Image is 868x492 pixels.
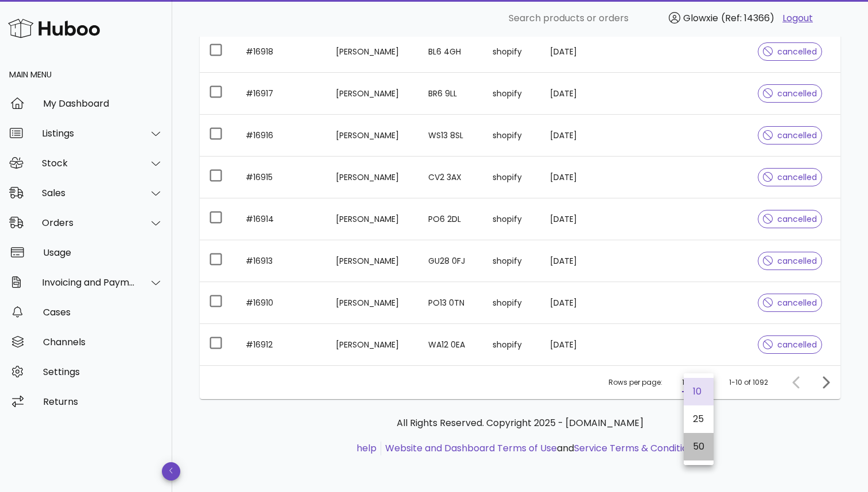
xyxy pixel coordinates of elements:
span: (Ref: 14366) [721,11,774,25]
td: #16918 [237,31,327,73]
td: shopify [483,282,541,324]
td: [PERSON_NAME] [327,31,419,73]
li: and [381,442,698,455]
button: Next page [815,372,836,393]
td: [PERSON_NAME] [327,115,419,157]
td: WS13 8SL [419,115,483,157]
div: Rows per page: [609,366,707,399]
td: [PERSON_NAME] [327,282,419,324]
div: Sales [42,188,135,198]
td: [DATE] [541,240,621,282]
td: shopify [483,198,541,240]
div: 50 [693,441,704,452]
td: #16916 [237,115,327,157]
div: Listings [42,128,135,139]
span: cancelled [763,341,817,349]
td: PO6 2DL [419,198,483,240]
td: #16915 [237,157,327,198]
td: [DATE] [541,73,621,115]
span: cancelled [763,48,817,56]
div: 10 [693,386,704,397]
td: GU28 0FJ [419,240,483,282]
td: [PERSON_NAME] [327,157,419,198]
td: shopify [483,115,541,157]
td: shopify [483,324,541,365]
img: Huboo Logo [8,16,100,41]
td: [DATE] [541,115,621,157]
a: Website and Dashboard Terms of Use [385,442,557,455]
div: Usage [43,247,163,258]
div: 25 [693,413,704,424]
td: shopify [483,157,541,198]
td: BR6 9LL [419,73,483,115]
td: [DATE] [541,282,621,324]
td: [DATE] [541,198,621,240]
span: Glowxie [683,11,718,25]
td: BL6 4GH [419,31,483,73]
div: Returns [43,396,163,407]
td: shopify [483,240,541,282]
td: #16917 [237,73,327,115]
td: WA12 0EA [419,324,483,365]
span: cancelled [763,173,817,181]
div: Stock [42,158,135,169]
td: [DATE] [541,324,621,365]
span: cancelled [763,131,817,139]
span: cancelled [763,257,817,265]
td: CV2 3AX [419,157,483,198]
td: [PERSON_NAME] [327,240,419,282]
td: shopify [483,31,541,73]
div: Invoicing and Payments [42,277,135,288]
a: Logout [782,11,813,25]
div: Cases [43,307,163,318]
td: shopify [483,73,541,115]
span: cancelled [763,89,817,97]
div: 10Rows per page: [682,373,707,392]
td: [PERSON_NAME] [327,198,419,240]
a: help [356,442,377,455]
a: Service Terms & Conditions [574,442,698,455]
td: [PERSON_NAME] [327,324,419,365]
td: #16910 [237,282,327,324]
td: [DATE] [541,157,621,198]
td: [DATE] [541,31,621,73]
div: Orders [42,217,135,228]
div: Settings [43,366,163,377]
div: Channels [43,337,163,347]
div: 1-10 of 1092 [729,377,768,388]
td: [PERSON_NAME] [327,73,419,115]
td: #16913 [237,240,327,282]
td: #16912 [237,324,327,365]
td: PO13 0TN [419,282,483,324]
span: cancelled [763,215,817,223]
div: 10 [682,377,689,388]
span: cancelled [763,299,817,307]
p: All Rights Reserved. Copyright 2025 - [DOMAIN_NAME] [209,416,831,430]
div: My Dashboard [43,98,163,109]
td: #16914 [237,198,327,240]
